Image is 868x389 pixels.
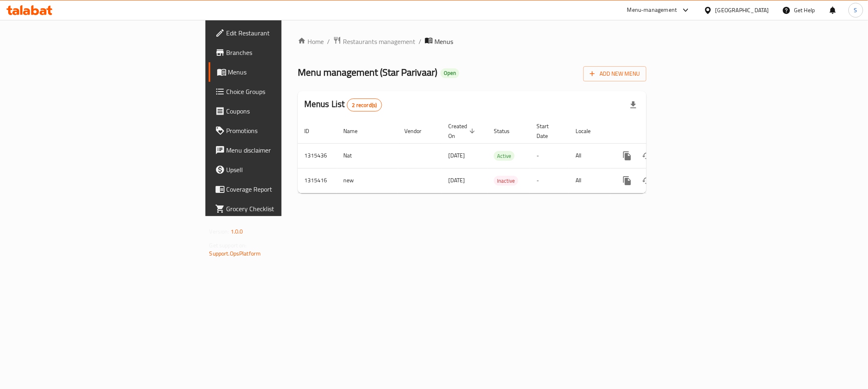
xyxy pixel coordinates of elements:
[231,226,243,237] span: 1.0.0
[337,168,398,193] td: new
[209,101,350,121] a: Coupons
[530,168,569,193] td: -
[298,119,702,193] table: enhanced table
[209,121,350,140] a: Promotions
[617,146,637,166] button: more
[209,226,229,237] span: Version:
[209,62,350,82] a: Menus
[209,248,261,259] a: Support.OpsPlatform
[298,36,646,47] nav: breadcrumb
[624,95,643,115] div: Export file
[583,66,646,81] button: Add New Menu
[441,70,459,76] span: Open
[441,68,459,78] div: Open
[343,126,368,136] span: Name
[227,145,344,155] span: Menu disclaimer
[537,121,559,141] span: Start Date
[304,98,382,111] h2: Menus List
[227,87,344,96] span: Choice Groups
[209,160,350,179] a: Upsell
[434,37,453,46] span: Menus
[590,69,640,79] span: Add New Menu
[227,106,344,116] span: Coupons
[209,240,247,251] span: Get support on:
[627,5,677,15] div: Menu-management
[227,184,344,194] span: Coverage Report
[494,176,518,186] span: Inactive
[494,126,520,136] span: Status
[227,126,344,135] span: Promotions
[209,43,350,62] a: Branches
[227,165,344,175] span: Upsell
[617,171,637,190] button: more
[209,179,350,199] a: Coverage Report
[569,168,611,193] td: All
[347,101,382,109] span: 2 record(s)
[854,6,857,15] span: S
[569,143,611,168] td: All
[448,121,478,141] span: Created On
[611,119,702,144] th: Actions
[227,204,344,214] span: Grocery Checklist
[530,143,569,168] td: -
[637,146,656,166] button: Change Status
[404,126,432,136] span: Vendor
[715,6,769,15] div: [GEOGRAPHIC_DATA]
[637,171,656,190] button: Change Status
[304,126,320,136] span: ID
[209,82,350,101] a: Choice Groups
[298,63,437,81] span: Menu management ( Star Parivaar )
[227,28,344,38] span: Edit Restaurant
[343,37,415,46] span: Restaurants management
[576,126,601,136] span: Locale
[209,199,350,219] a: Grocery Checklist
[333,36,415,47] a: Restaurants management
[494,151,515,161] span: Active
[419,37,421,46] li: /
[347,98,382,111] div: Total records count
[228,67,344,77] span: Menus
[337,143,398,168] td: Nat
[448,175,465,186] span: [DATE]
[209,140,350,160] a: Menu disclaimer
[448,150,465,161] span: [DATE]
[227,48,344,57] span: Branches
[209,23,350,43] a: Edit Restaurant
